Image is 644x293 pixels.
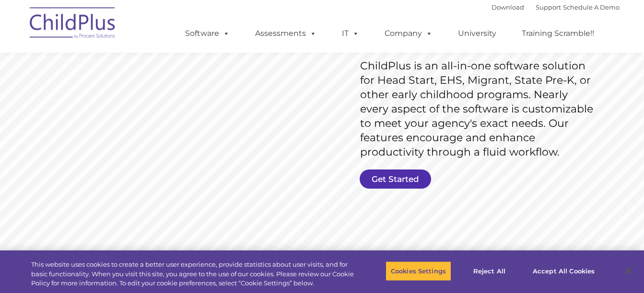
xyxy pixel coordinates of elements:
a: Software [176,24,239,43]
a: University [448,24,506,43]
a: Support [536,3,561,11]
button: Accept All Cookies [527,261,600,281]
a: Download [492,3,524,11]
a: IT [332,24,369,43]
a: Assessments [246,24,326,43]
a: Get Started [360,169,431,189]
a: Training Scramble!! [512,24,604,43]
img: ChildPlus by Procare Solutions [25,0,121,48]
rs-layer: ChildPlus is an all-in-one software solution for Head Start, EHS, Migrant, State Pre-K, or other ... [360,59,598,159]
div: This website uses cookies to create a better user experience, provide statistics about user visit... [31,260,354,288]
button: Close [618,260,639,282]
font: | [492,3,620,11]
button: Reject All [459,261,519,281]
button: Cookies Settings [386,261,451,281]
a: Company [375,24,442,43]
a: Schedule A Demo [563,3,620,11]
